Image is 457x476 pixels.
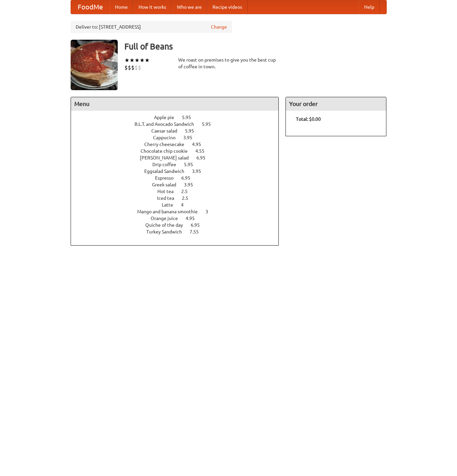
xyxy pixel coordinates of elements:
li: $ [124,64,128,71]
span: 4 [181,202,190,208]
span: Quiche of the day [145,222,190,228]
span: 3.95 [192,169,208,174]
span: Cherry cheesecake [144,142,191,147]
span: Mango and banana smoothie [137,209,204,214]
li: ★ [140,57,145,64]
a: Help [359,0,380,14]
span: Greek salad [152,182,183,187]
span: 4.95 [186,216,201,221]
span: 4.55 [195,148,211,154]
a: Latte 4 [162,202,196,208]
li: ★ [129,57,135,64]
span: 2.5 [181,189,194,194]
span: 3.95 [183,135,199,140]
a: Drip coffee 5.95 [152,162,205,167]
span: 5.95 [202,121,218,127]
a: Cherry cheesecake 4.95 [144,142,214,147]
span: 7.55 [190,229,205,234]
a: Caesar salad 5.95 [151,128,206,134]
span: Orange juice [151,216,185,221]
span: Latte [162,202,180,208]
a: Greek salad 3.95 [152,182,205,187]
a: Apple pie 5.95 [154,115,203,120]
a: Chocolate chip cookie 4.55 [141,148,217,154]
a: Mango and banana smoothie 3 [137,209,221,214]
span: 3.95 [184,182,200,187]
div: Deliver to: [STREET_ADDRESS] [71,21,232,33]
span: [PERSON_NAME] salad [140,155,195,160]
a: Recipe videos [207,0,247,14]
li: ★ [135,57,140,64]
a: Turkey Sandwich 7.55 [146,229,211,234]
span: 2.5 [182,195,195,201]
img: angular.jpg [71,40,118,90]
span: Iced tea [157,195,181,201]
a: Hot tea 2.5 [157,189,200,194]
span: 3 [205,209,215,214]
a: Who we are [172,0,207,14]
span: Drip coffee [152,162,183,167]
a: Quiche of the day 6.95 [145,222,212,228]
a: B.L.T. and Avocado Sandwich 5.95 [135,121,223,127]
a: [PERSON_NAME] salad 6.95 [140,155,218,160]
span: Espresso [155,175,180,181]
span: Chocolate chip cookie [141,148,194,154]
li: $ [131,64,135,71]
a: FoodMe [71,0,110,14]
span: B.L.T. and Avocado Sandwich [135,121,201,127]
h4: Your order [286,97,386,111]
span: 4.95 [192,142,208,147]
a: Cappucino 3.95 [153,135,205,140]
a: Change [211,24,227,30]
h4: Menu [71,97,279,111]
li: $ [128,64,131,71]
h3: Full of Beans [124,40,387,53]
span: Turkey Sandwich [146,229,189,234]
b: Total: $0.00 [296,116,321,122]
a: Eggsalad Sandwich 3.95 [144,169,214,174]
li: ★ [124,57,129,64]
span: Eggsalad Sandwich [144,169,191,174]
span: 6.95 [181,175,197,181]
a: Espresso 6.95 [155,175,203,181]
span: 6.95 [196,155,212,160]
a: Iced tea 2.5 [157,195,201,201]
span: Apple pie [154,115,181,120]
span: Cappucino [153,135,182,140]
li: ★ [145,57,150,64]
span: Hot tea [157,189,180,194]
span: 5.95 [185,128,201,134]
a: Home [110,0,133,14]
li: $ [138,64,141,71]
div: We roast on premises to give you the best cup of coffee in town. [178,57,279,70]
a: Orange juice 4.95 [151,216,207,221]
li: $ [135,64,138,71]
span: Caesar salad [151,128,184,134]
span: 5.95 [182,115,198,120]
a: How it works [133,0,172,14]
span: 6.95 [191,222,206,228]
span: 5.95 [184,162,200,167]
